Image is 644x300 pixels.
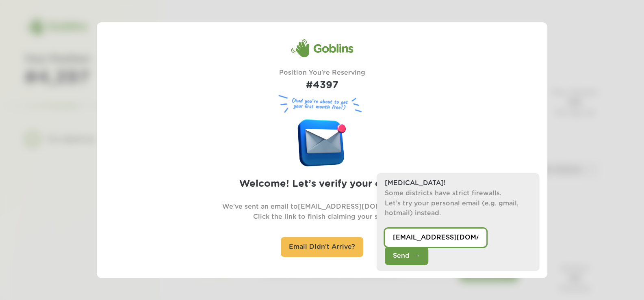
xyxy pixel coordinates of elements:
[385,247,428,265] button: Send
[222,202,422,222] p: We've sent an email to [EMAIL_ADDRESS][DOMAIN_NAME] . Click the link to finish claiming your spot.
[385,178,531,188] h3: [MEDICAL_DATA]!
[281,237,363,257] div: Email Didn't Arrive?
[385,229,486,247] input: Your personal email
[279,68,365,93] div: Position You're Reserving
[239,177,405,192] h2: Welcome! Let’s verify your email.
[291,38,353,58] div: Goblins
[385,188,531,218] p: Some districts have strict firewalls. Let’s try your personal email (e.g. gmail, hotmail) instead.
[275,93,369,115] figure: (And you’re about to get your first month free!)
[279,78,365,93] h1: #4397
